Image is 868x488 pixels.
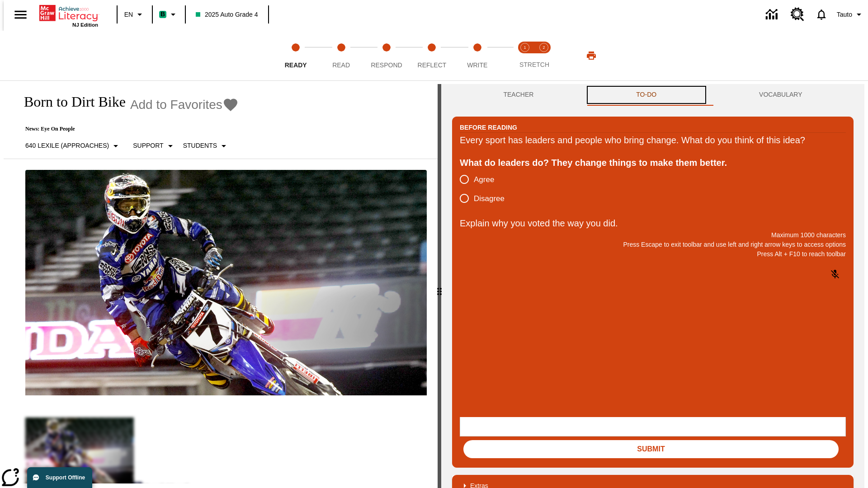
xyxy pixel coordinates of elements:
span: Add to Favorites [130,98,222,112]
span: Read [332,61,350,69]
p: 640 Lexile (Approaches) [25,141,109,150]
span: B [160,9,165,20]
p: Press Alt + F10 to reach toolbar [460,249,846,259]
div: Home [39,3,98,28]
button: Open side menu [7,1,34,28]
div: reading [4,84,438,483]
p: Explain why you voted the way you did. [460,216,846,230]
button: Submit [463,440,839,458]
button: Teacher [452,84,585,106]
button: Boost Class color is mint green. Change class color [156,6,182,23]
div: Every sport has leaders and people who bring change. What do you think of this idea? [460,133,846,147]
button: Scaffolds, Support [129,138,179,154]
div: What do leaders do? They change things to make them better. [460,155,846,170]
button: Profile/Settings [833,6,868,23]
span: Agree [474,174,494,186]
button: Stretch Read step 1 of 2 [512,31,538,80]
button: Ready step 1 of 5 [269,31,322,80]
div: Press Enter or Spacebar and then press right and left arrow keys to move the slider [438,84,441,488]
button: Respond step 3 of 5 [360,31,413,80]
button: Print [577,47,606,64]
text: 2 [542,45,545,50]
button: Select Lexile, 640 Lexile (Approaches) [22,138,125,154]
span: Support Offline [46,474,85,481]
button: Language: EN, Select a language [120,6,149,23]
button: Write step 5 of 5 [451,31,504,80]
span: Disagree [474,193,505,205]
h2: Before Reading [460,122,517,132]
button: Click to activate and allow voice recognition [824,263,846,285]
button: VOCABULARY [708,84,854,106]
p: Maximum 1000 characters [460,230,846,240]
span: NJ Edition [72,22,98,28]
button: Select Student [179,138,233,154]
p: News: Eye On People [14,126,239,132]
body: Explain why you voted the way you did. Maximum 1000 characters Press Alt + F10 to reach toolbar P... [4,7,132,15]
h1: Born to Dirt Bike [14,94,126,110]
a: Resource Center, Will open in new tab [785,2,810,27]
span: STRETCH [519,61,549,68]
button: Reflect step 4 of 5 [406,31,458,80]
a: Data Center [760,2,785,27]
span: Write [467,61,487,69]
span: EN [124,10,133,19]
button: Support Offline [27,467,92,488]
span: Tauto [837,10,852,19]
span: 2025 Auto Grade 4 [196,10,258,19]
button: Add to Favorites - Born to Dirt Bike [130,97,239,113]
div: Instructional Panel Tabs [452,84,854,106]
span: Ready [285,61,307,69]
p: Support [133,141,163,150]
a: Notifications [810,3,833,26]
div: activity [441,84,864,488]
p: Students [183,141,217,150]
div: poll [460,170,512,208]
button: Read step 2 of 5 [315,31,367,80]
span: Respond [371,61,402,69]
button: TO-DO [585,84,708,106]
text: 1 [524,45,526,50]
p: Press Escape to exit toolbar and use left and right arrow keys to access options [460,240,846,249]
span: Reflect [418,61,447,69]
img: Motocross racer James Stewart flies through the air on his dirt bike. [25,170,427,396]
button: Stretch Respond step 2 of 2 [531,31,557,80]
